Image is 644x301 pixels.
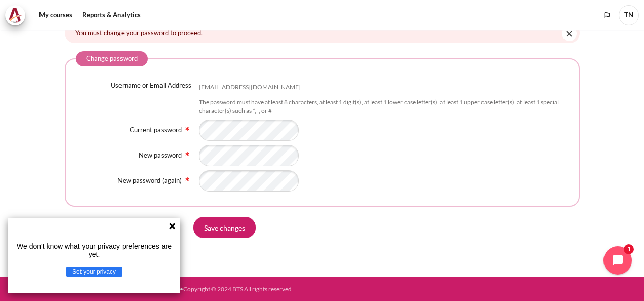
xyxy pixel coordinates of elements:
[183,150,191,156] span: Required
[193,217,256,238] input: Save changes
[599,8,615,23] button: Languages
[35,5,76,25] a: My courses
[65,23,580,43] div: You must change your password to proceed.
[183,150,191,158] img: Required
[139,151,182,159] label: New password
[183,125,191,133] img: Required
[183,175,191,183] img: Required
[12,242,176,258] p: We don't know what your privacy preferences are yet.
[117,176,182,184] label: New password (again)
[111,81,191,91] label: Username or Email Address
[199,98,569,116] div: The password must have at least 8 characters, at least 1 digit(s), at least 1 lower case letter(s...
[183,125,191,131] span: Required
[183,285,292,293] a: Copyright © 2024 BTS All rights reserved
[619,5,639,25] span: TN
[199,83,301,92] div: [EMAIL_ADDRESS][DOMAIN_NAME]
[183,175,191,181] span: Required
[130,126,182,134] label: Current password
[78,5,144,25] a: Reports & Analytics
[8,8,22,23] img: Architeck
[16,285,353,294] div: • • • • •
[5,5,30,25] a: Architeck Architeck
[76,51,148,66] legend: Change password
[619,5,639,25] a: User menu
[66,267,122,277] button: Set your privacy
